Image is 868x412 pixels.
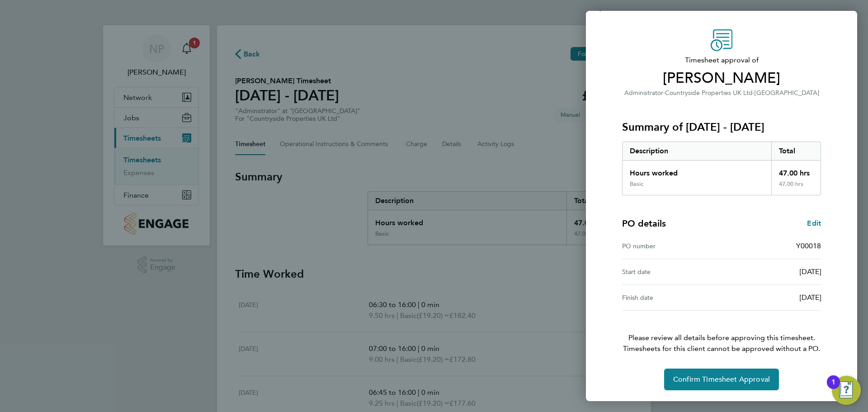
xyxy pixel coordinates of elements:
[722,292,821,303] div: [DATE]
[771,161,821,180] div: 47.00 hrs
[753,89,755,97] span: ·
[622,217,666,230] h4: PO details
[664,369,779,390] button: Confirm Timesheet Approval
[622,266,722,277] div: Start date
[622,69,821,87] span: [PERSON_NAME]
[832,376,861,405] button: Open Resource Center, 1 new notification
[622,120,821,134] h3: Summary of [DATE] - [DATE]
[623,161,771,180] div: Hours worked
[722,266,821,277] div: [DATE]
[807,219,821,227] span: Edit
[771,142,821,160] div: Total
[771,180,821,195] div: 47.00 hrs
[623,142,771,160] div: Description
[831,382,835,394] div: 1
[611,311,832,354] p: Please review all details before approving this timesheet.
[755,89,819,97] span: [GEOGRAPHIC_DATA]
[807,218,821,229] a: Edit
[622,55,821,66] span: Timesheet approval of
[611,343,832,354] span: Timesheets for this client cannot be approved without a PO.
[663,89,665,97] span: ·
[624,89,663,97] span: Administrator
[673,375,770,384] span: Confirm Timesheet Approval
[622,292,722,303] div: Finish date
[630,180,643,188] div: Basic
[665,89,753,97] span: Countryside Properties UK Ltd
[622,142,821,195] div: Summary of 04 - 10 Aug 2025
[796,242,821,250] span: Y00018
[622,241,722,251] div: PO number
